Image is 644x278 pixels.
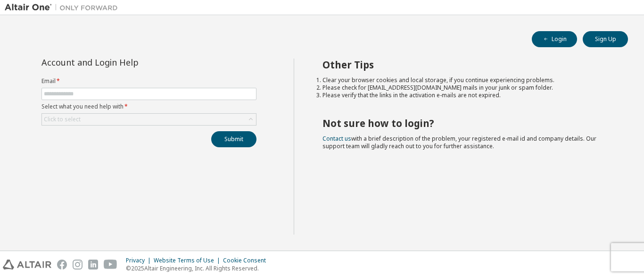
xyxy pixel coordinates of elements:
[583,31,628,47] button: Sign Up
[126,257,154,264] div: Privacy
[41,77,256,85] label: Email
[44,116,81,123] div: Click to select
[322,92,611,99] li: Please verify that the links in the activation e-mails are not expired.
[42,114,256,125] div: Click to select
[322,135,351,143] a: Contact us
[223,257,272,264] div: Cookie Consent
[322,84,611,92] li: Please check for [EMAIL_ADDRESS][DOMAIN_NAME] mails in your junk or spam folder.
[322,135,596,150] span: with a brief description of the problem, your registered e-mail id and company details. Our suppo...
[41,59,214,66] div: Account and Login Help
[322,59,611,71] h2: Other Tips
[322,117,611,129] h2: Not sure how to login?
[104,260,117,270] img: youtube.svg
[532,31,577,47] button: Login
[126,264,272,272] p: © 2025 Altair Engineering, Inc. All Rights Reserved.
[57,260,67,270] img: facebook.svg
[41,103,256,110] label: Select what you need help with
[5,3,123,12] img: Altair One
[322,76,611,84] li: Clear your browser cookies and local storage, if you continue experiencing problems.
[73,260,83,270] img: instagram.svg
[211,131,256,147] button: Submit
[154,257,223,264] div: Website Terms of Use
[88,260,98,270] img: linkedin.svg
[3,260,51,270] img: altair_logo.svg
